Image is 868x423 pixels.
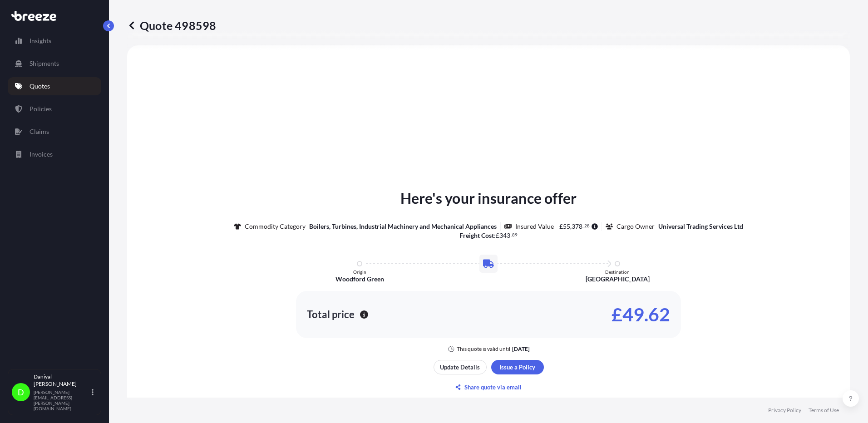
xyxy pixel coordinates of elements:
[34,389,90,411] p: [PERSON_NAME][EMAIL_ADDRESS][PERSON_NAME][DOMAIN_NAME]
[127,18,216,33] p: Quote 498598
[570,223,572,230] span: ,
[584,224,590,227] span: 28
[459,231,494,239] b: Freight Cost
[768,407,801,414] a: Privacy Policy
[440,363,480,372] p: Update Details
[34,373,90,388] p: Daniyal [PERSON_NAME]
[563,223,570,230] span: 55
[8,123,101,141] a: Claims
[245,222,306,231] p: Commodity Category
[512,233,518,236] span: 89
[8,145,101,163] a: Invoices
[30,59,59,68] p: Shipments
[496,232,499,239] span: £
[612,307,670,322] p: £49.62
[511,233,512,236] span: .
[30,36,51,45] p: Insights
[512,345,530,353] p: [DATE]
[434,380,544,394] button: Share quote via email
[459,231,518,240] p: :
[400,187,577,209] p: Here's your insurance offer
[515,222,554,231] p: Insured Value
[586,275,650,284] p: [GEOGRAPHIC_DATA]
[658,222,743,231] p: Universal Trading Services Ltd
[30,127,49,136] p: Claims
[491,360,544,374] button: Issue a Policy
[809,407,839,414] a: Terms of Use
[353,269,366,275] p: Origin
[499,232,510,239] span: 343
[30,104,52,113] p: Policies
[605,269,630,275] p: Destination
[559,223,563,230] span: £
[30,150,53,159] p: Invoices
[18,388,24,397] span: D
[464,383,522,392] p: Share quote via email
[434,360,487,374] button: Update Details
[499,363,535,372] p: Issue a Policy
[8,54,101,73] a: Shipments
[8,77,101,95] a: Quotes
[572,223,582,230] span: 378
[335,275,384,284] p: Woodford Green
[616,222,655,231] p: Cargo Owner
[309,222,497,231] p: Boilers, Turbines, Industrial Machinery and Mechanical Appliances
[307,310,355,319] p: Total price
[30,82,50,91] p: Quotes
[457,345,510,353] p: This quote is valid until
[583,224,584,227] span: .
[8,100,101,118] a: Policies
[8,32,101,50] a: Insights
